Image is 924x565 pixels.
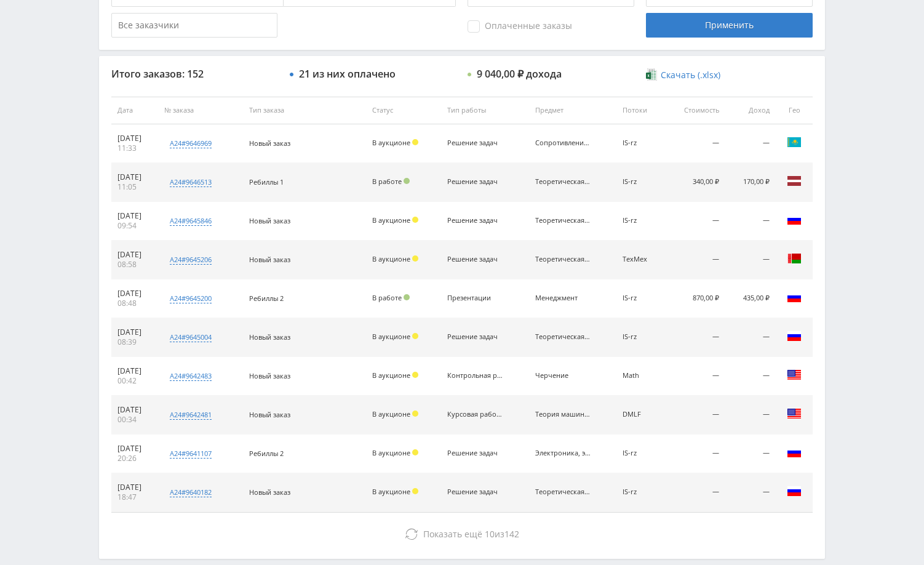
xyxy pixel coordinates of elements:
div: Решение задач [447,449,503,457]
img: rus.png [787,290,802,305]
span: 142 [504,528,519,540]
div: IS-rz [623,449,658,457]
div: 00:42 [117,376,152,386]
span: В работе [372,177,402,186]
div: Решение задач [447,255,503,263]
input: Все заказчики [111,13,277,38]
div: [DATE] [117,327,152,337]
th: Статус [366,97,442,124]
td: — [725,202,776,241]
div: Теоретическая механика [535,178,591,186]
div: Теоретическая механика [535,255,591,263]
div: a24#9642481 [170,410,212,420]
div: IS-rz [623,488,658,496]
span: Новый заказ [249,138,290,148]
div: 09:54 [117,221,152,231]
td: — [664,357,726,396]
span: В аукционе [372,215,410,225]
div: Math [623,372,658,380]
span: Показать ещё [423,528,482,540]
div: 08:39 [117,337,152,347]
span: В аукционе [372,448,410,457]
span: В аукционе [372,138,410,147]
div: a24#9641107 [170,449,212,459]
div: a24#9645004 [170,332,212,342]
span: 10 [485,528,495,540]
div: Решение задач [447,333,503,341]
span: Новый заказ [249,371,290,380]
td: — [725,124,776,163]
img: lva.png [787,174,802,188]
div: Итого заказов: 152 [111,68,277,79]
th: Тип заказа [243,97,366,124]
div: Применить [646,13,812,38]
div: Решение задач [447,488,503,496]
img: usa.png [787,406,802,421]
td: — [725,241,776,279]
div: Теоретическая механика [535,488,591,496]
img: usa.png [787,367,802,382]
span: Холд [412,411,418,417]
div: Менеджмент [535,294,591,302]
div: [DATE] [117,134,152,143]
td: — [664,318,726,357]
span: Подтвержден [404,178,410,184]
div: [DATE] [117,172,152,182]
span: Скачать (.xlsx) [661,70,720,80]
div: a24#9645846 [170,216,212,226]
div: Курсовая работа [447,411,503,419]
span: Ребиллы 1 [249,177,284,186]
th: Предмет [529,97,616,124]
span: Холд [412,372,418,378]
span: Подтвержден [404,294,410,300]
span: В работе [372,293,402,302]
span: Ребиллы 2 [249,294,284,303]
div: IS-rz [623,139,658,147]
span: Холд [412,139,418,145]
div: Черчение [535,372,591,380]
div: a24#9640182 [170,487,212,497]
div: 21 из них оплачено [299,68,396,79]
span: Ребиллы 2 [249,449,284,458]
img: rus.png [787,445,802,460]
img: rus.png [787,484,802,499]
span: Новый заказ [249,216,290,225]
div: 11:33 [117,143,152,153]
span: из [423,528,519,540]
th: Доход [725,97,776,124]
th: № заказа [158,97,242,124]
span: Оплаченные заказы [468,20,572,33]
div: Теория машин и механизмов [535,411,591,419]
div: 20:26 [117,454,152,463]
td: — [664,435,726,473]
div: Электроника, электротехника, радиотехника [535,449,591,457]
button: Показать ещё 10из142 [111,522,813,547]
div: ТехМех [623,255,658,263]
div: IS-rz [623,294,658,302]
div: [DATE] [117,444,152,454]
span: Холд [412,333,418,339]
td: 170,00 ₽ [725,163,776,202]
div: a24#9646969 [170,138,212,148]
td: — [725,435,776,473]
div: Решение задач [447,178,503,186]
div: Решение задач [447,139,503,147]
div: 00:34 [117,415,152,425]
div: a24#9646513 [170,177,212,187]
span: В аукционе [372,487,410,496]
th: Стоимость [664,97,726,124]
td: — [664,396,726,435]
div: [DATE] [117,405,152,415]
span: В аукционе [372,332,410,341]
a: Скачать (.xlsx) [646,69,720,81]
div: 9 040,00 ₽ дохода [477,68,562,79]
span: Холд [412,488,418,494]
td: — [664,202,726,241]
span: Холд [412,255,418,262]
td: 340,00 ₽ [664,163,726,202]
td: — [725,318,776,357]
th: Тип работы [441,97,528,124]
span: Холд [412,217,418,223]
th: Гео [776,97,813,124]
span: В аукционе [372,254,410,263]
